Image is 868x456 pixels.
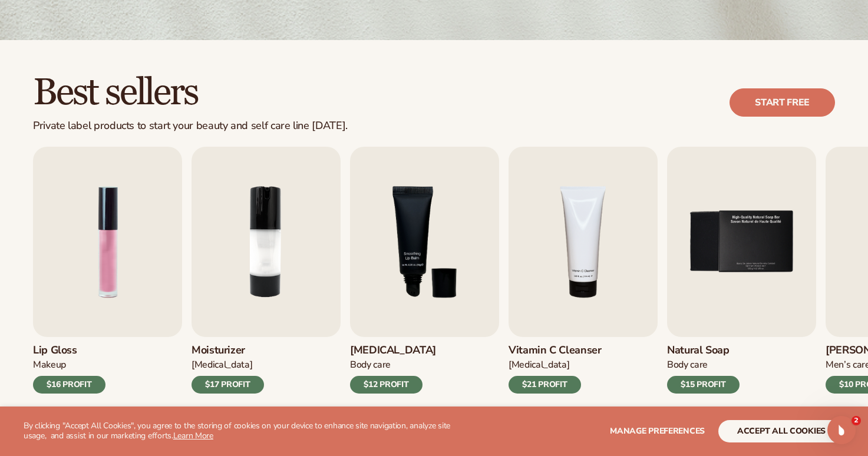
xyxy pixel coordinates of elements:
[827,416,856,444] iframe: Intercom live chat
[350,359,436,371] div: Body Care
[852,416,861,425] span: 2
[192,376,264,394] div: $17 PROFIT
[33,376,105,394] div: $16 PROFIT
[509,359,602,371] div: [MEDICAL_DATA]
[730,88,835,117] a: Start free
[350,344,436,357] h3: [MEDICAL_DATA]
[33,344,105,357] h3: Lip Gloss
[350,147,499,394] a: 3 / 9
[33,147,182,394] a: 1 / 9
[667,359,740,371] div: Body Care
[667,376,740,394] div: $15 PROFIT
[509,376,581,394] div: $21 PROFIT
[33,120,348,133] div: Private label products to start your beauty and self care line [DATE].
[610,420,705,442] button: Manage preferences
[173,430,213,441] a: Learn More
[350,376,423,394] div: $12 PROFIT
[33,73,348,113] h2: Best sellers
[24,421,461,441] p: By clicking "Accept All Cookies", you agree to the storing of cookies on your device to enhance s...
[33,359,105,371] div: Makeup
[509,344,602,357] h3: Vitamin C Cleanser
[667,147,816,394] a: 5 / 9
[610,425,705,437] span: Manage preferences
[509,147,658,394] a: 4 / 9
[192,344,264,357] h3: Moisturizer
[718,420,844,442] button: accept all cookies
[192,147,341,394] a: 2 / 9
[192,359,264,371] div: [MEDICAL_DATA]
[667,344,740,357] h3: Natural Soap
